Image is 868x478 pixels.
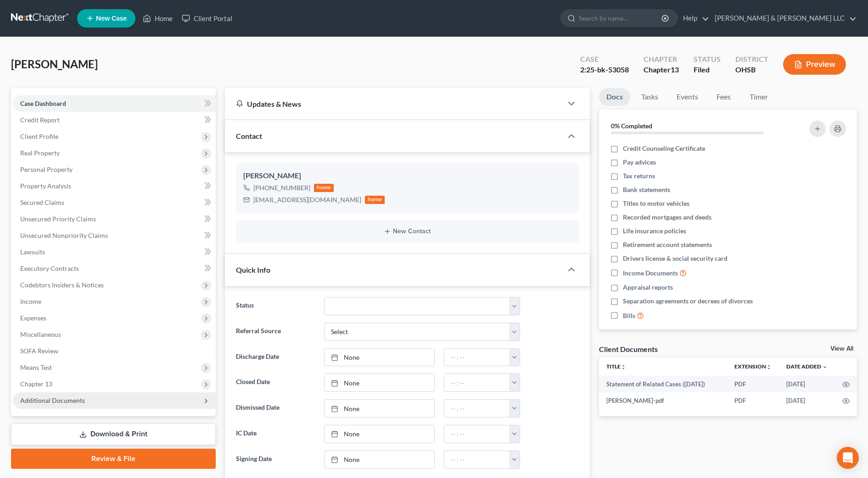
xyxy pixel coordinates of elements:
[621,364,626,370] i: unfold_more
[253,183,310,192] div: [PHONE_NUMBER]
[623,158,656,167] span: Pay advices
[13,343,216,359] a: SOFA Review
[236,265,270,274] span: Quick Info
[20,330,61,338] span: Miscellaneous
[735,65,768,75] div: OHSB
[325,451,434,468] a: None
[830,346,853,352] a: View All
[837,447,859,469] div: Open Intercom Messenger
[623,171,655,181] span: Tax returns
[444,425,510,443] input: -- : --
[623,283,673,292] span: Appraisal reports
[20,314,46,322] span: Expenses
[444,374,510,391] input: -- : --
[735,54,768,65] div: District
[694,54,721,65] div: Status
[13,95,216,112] a: Case Dashboard
[20,165,73,173] span: Personal Property
[599,344,658,354] div: Client Documents
[623,199,689,208] span: Titles to motor vehicles
[694,65,721,75] div: Filed
[13,244,216,260] a: Lawsuits
[236,132,262,140] span: Contact
[20,132,58,140] span: Client Profile
[20,281,104,289] span: Codebtors Insiders & Notices
[11,57,98,71] span: [PERSON_NAME]
[644,54,679,65] div: Chapter
[623,269,678,278] span: Income Documents
[727,392,779,409] td: PDF
[779,376,835,392] td: [DATE]
[20,380,52,388] span: Chapter 13
[709,88,739,106] a: Fees
[599,376,727,392] td: Statement of Related Cases ([DATE])
[243,170,571,181] div: [PERSON_NAME]
[623,240,712,249] span: Retirement account statements
[13,227,216,244] a: Unsecured Nonpriority Claims
[611,122,652,130] strong: 0% Completed
[365,196,385,204] div: home
[20,264,79,272] span: Executory Contracts
[231,425,319,443] label: IC Date
[325,425,434,443] a: None
[243,228,571,235] button: New Contact
[579,10,663,27] input: Search by name...
[314,184,334,192] div: home
[623,144,705,153] span: Credit Counseling Certificate
[13,194,216,211] a: Secured Claims
[231,323,319,341] label: Referral Source
[734,363,772,370] a: Extensionunfold_more
[236,99,551,109] div: Updates & News
[138,10,177,27] a: Home
[20,347,58,355] span: SOFA Review
[766,364,772,370] i: unfold_more
[231,348,319,367] label: Discharge Date
[20,297,41,305] span: Income
[599,88,630,106] a: Docs
[580,54,629,65] div: Case
[325,374,434,391] a: None
[20,198,64,206] span: Secured Claims
[177,10,237,27] a: Client Portal
[444,451,510,468] input: -- : --
[20,363,52,371] span: Means Test
[13,112,216,128] a: Credit Report
[20,215,96,223] span: Unsecured Priority Claims
[623,254,728,263] span: Drivers license & social security card
[710,10,857,27] a: [PERSON_NAME] & [PERSON_NAME] LLC
[13,178,216,194] a: Property Analysis
[20,149,60,157] span: Real Property
[822,364,828,370] i: expand_more
[623,297,753,306] span: Separation agreements or decrees of divorces
[580,65,629,75] div: 2:25-bk-53058
[634,88,666,106] a: Tasks
[727,376,779,392] td: PDF
[606,363,626,370] a: Titleunfold_more
[678,10,709,27] a: Help
[11,423,216,445] a: Download & Print
[11,449,216,469] a: Review & File
[20,182,71,190] span: Property Analysis
[644,65,679,75] div: Chapter
[231,451,319,469] label: Signing Date
[13,211,216,227] a: Unsecured Priority Claims
[786,363,828,370] a: Date Added expand_more
[96,15,127,22] span: New Case
[783,54,846,75] button: Preview
[231,399,319,418] label: Dismissed Date
[779,392,835,409] td: [DATE]
[325,400,434,417] a: None
[623,226,686,236] span: Life insurance policies
[669,88,706,106] a: Events
[231,297,319,315] label: Status
[325,349,434,366] a: None
[444,400,510,417] input: -- : --
[623,311,635,320] span: Bills
[20,99,66,107] span: Case Dashboard
[20,248,45,256] span: Lawsuits
[671,65,679,74] span: 13
[742,88,775,106] a: Timer
[13,260,216,277] a: Executory Contracts
[20,396,85,404] span: Additional Documents
[623,213,711,222] span: Recorded mortgages and deeds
